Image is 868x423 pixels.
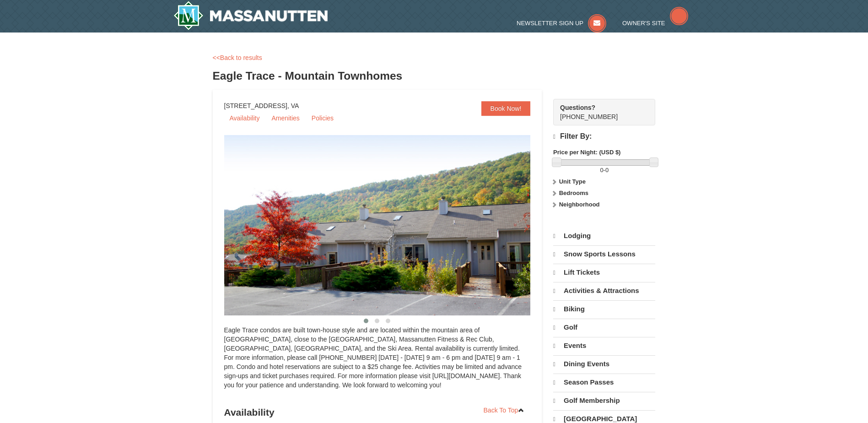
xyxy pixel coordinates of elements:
[213,67,656,85] h3: Eagle Trace - Mountain Townhomes
[559,178,586,185] strong: Unit Type
[559,190,588,196] strong: Bedrooms
[213,54,262,61] a: <<Back to results
[622,20,688,27] a: Owner's Site
[553,392,655,409] a: Golf Membership
[517,20,583,27] span: Newsletter Sign Up
[306,111,339,125] a: Policies
[224,403,531,422] h3: Availability
[517,20,606,27] a: Newsletter Sign Up
[605,167,609,174] span: 0
[478,403,531,417] a: Back To Top
[559,201,600,208] strong: Neighborhood
[560,104,595,111] strong: Questions?
[173,1,328,30] img: Massanutten Resort Logo
[553,319,655,336] a: Golf
[553,132,655,141] h4: Filter By:
[600,167,603,174] span: 0
[224,325,531,399] div: Eagle Trace condos are built town-house style and are located within the mountain area of [GEOGRA...
[553,300,655,318] a: Biking
[481,101,531,116] a: Book Now!
[622,20,665,27] span: Owner's Site
[173,1,328,30] a: Massanutten Resort
[553,245,655,263] a: Snow Sports Lessons
[553,355,655,373] a: Dining Events
[266,111,305,125] a: Amenities
[553,166,655,175] label: -
[553,337,655,354] a: Events
[553,264,655,281] a: Lift Tickets
[560,103,639,120] span: [PHONE_NUMBER]
[224,135,554,315] img: 19218983-1-9b289e55.jpg
[553,374,655,391] a: Season Passes
[553,149,620,156] strong: Price per Night: (USD $)
[553,228,655,244] a: Lodging
[224,111,265,125] a: Availability
[553,282,655,299] a: Activities & Attractions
